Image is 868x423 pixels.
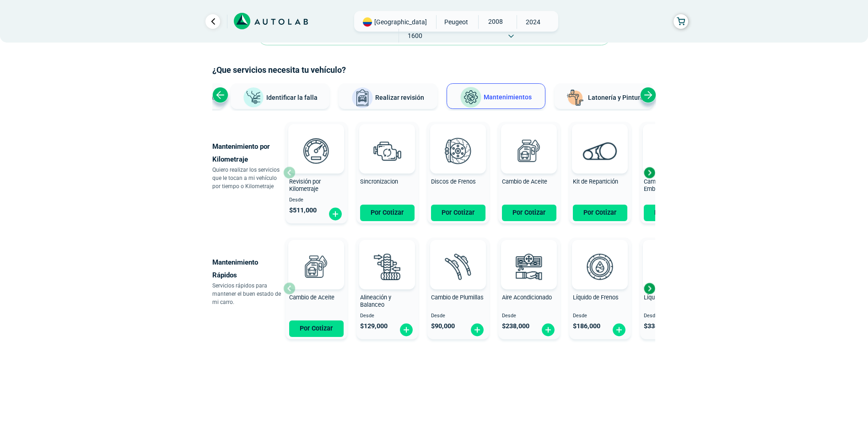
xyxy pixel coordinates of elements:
[427,238,489,339] button: Cambio de Plumillas Desde $90,000
[375,94,424,101] span: Realizar revisión
[205,14,220,29] a: Ir al paso anterior
[580,246,620,287] img: liquido_frenos-v3.svg
[289,197,344,203] span: Desde
[373,242,401,269] img: AD0BCuuxAAAAAElFTkSuQmCC
[573,178,618,185] span: Kit de Repartición
[243,87,264,108] img: Identificar la falla
[564,87,586,109] img: Latonería y Pintura
[502,205,556,221] button: Por Cotizar
[374,17,427,27] span: [GEOGRAPHIC_DATA]
[212,166,283,190] p: Quiero realizar los servicios que le tocan a mi vehículo por tiempo o Kilometraje
[640,238,702,339] button: Líquido Refrigerante Desde $334,000
[212,64,656,76] h2: ¿Que servicios necesita tu vehículo?
[286,122,347,223] button: Revisión por Kilometraje Desde $511,000
[363,17,372,27] img: Flag of COLOMBIA
[431,313,485,319] span: Desde
[289,320,344,337] button: Por Cotizar
[586,126,614,153] img: AD0BCuuxAAAAAElFTkSuQmCC
[573,313,627,319] span: Desde
[644,178,687,193] span: Cambio de Kit de Embrague
[502,322,529,330] span: $ 238,000
[360,178,398,185] span: Sincronizacion
[431,322,455,330] span: $ 90,000
[502,294,552,301] span: Aire Acondicionado
[509,130,549,171] img: cambio_de_aceite-v3.svg
[431,178,476,185] span: Discos de Frenos
[644,205,698,221] button: Por Cotizar
[399,323,414,337] img: fi_plus-circle2.svg
[302,126,330,153] img: AD0BCuuxAAAAAElFTkSuQmCC
[541,323,555,337] img: fi_plus-circle2.svg
[555,83,653,109] button: Latonería y Pintura
[296,246,336,287] img: cambio_de_aceite-v3.svg
[479,15,511,28] span: 2008
[360,313,415,319] span: Desde
[586,242,614,269] img: AD0BCuuxAAAAAElFTkSuQmCC
[399,29,431,43] span: 1600
[296,130,336,171] img: revision_por_kilometraje-v3.svg
[651,130,691,171] img: kit_de_embrague-v3.svg
[517,15,550,29] span: 2024
[573,322,600,330] span: $ 186,000
[573,205,627,221] button: Por Cotizar
[583,142,617,160] img: correa_de_reparticion-v3.svg
[498,238,560,339] button: Aire Acondicionado Desde $238,000
[339,83,437,109] button: Realizar revisión
[640,87,656,103] div: Next slide
[212,256,283,282] p: Mantenimiento Rápidos
[289,206,317,214] span: $ 511,000
[444,126,472,153] img: AD0BCuuxAAAAAElFTkSuQmCC
[642,282,656,295] div: Next slide
[289,178,321,193] span: Revisión por Kilometraje
[360,294,391,309] span: Alineación y Balanceo
[351,87,373,109] img: Realizar revisión
[470,323,485,337] img: fi_plus-circle2.svg
[644,313,698,319] span: Desde
[356,122,418,223] button: Sincronizacion Por Cotizar
[484,93,532,101] span: Mantenimientos
[644,294,695,301] span: Líquido Refrigerante
[266,93,318,101] span: Identificar la falla
[588,94,644,101] span: Latonería y Pintura
[438,130,478,171] img: frenos2-v3.svg
[289,294,334,301] span: Cambio de Aceite
[286,238,347,339] button: Cambio de Aceite Por Cotizar
[427,122,489,223] button: Discos de Frenos Por Cotizar
[651,246,691,287] img: liquido_refrigerante-v3.svg
[502,178,547,185] span: Cambio de Aceite
[438,246,478,287] img: plumillas-v3.svg
[502,313,556,319] span: Desde
[460,87,482,108] img: Mantenimientos
[509,246,549,287] img: aire_acondicionado-v3.svg
[644,322,671,330] span: $ 334,000
[360,322,388,330] span: $ 129,000
[212,140,283,166] p: Mantenimiento por Kilometraje
[231,83,329,109] button: Identificar la falla
[515,126,543,153] img: AD0BCuuxAAAAAElFTkSuQmCC
[642,166,656,179] div: Next slide
[447,83,545,109] button: Mantenimientos
[640,122,702,223] button: Cambio de Kit de Embrague Por Cotizar
[431,205,485,221] button: Por Cotizar
[498,122,560,223] button: Cambio de Aceite Por Cotizar
[515,242,543,269] img: AD0BCuuxAAAAAElFTkSuQmCC
[360,205,415,221] button: Por Cotizar
[356,238,418,339] button: Alineación y Balanceo Desde $129,000
[212,87,228,103] div: Previous slide
[569,238,631,339] button: Líquido de Frenos Desde $186,000
[573,294,619,301] span: Líquido de Frenos
[569,122,631,223] button: Kit de Repartición Por Cotizar
[444,242,472,269] img: AD0BCuuxAAAAAElFTkSuQmCC
[431,294,484,301] span: Cambio de Plumillas
[212,282,283,306] p: Servicios rápidos para mantener el buen estado de mi carro.
[373,126,401,153] img: AD0BCuuxAAAAAElFTkSuQmCC
[367,130,407,171] img: sincronizacion-v3.svg
[328,207,343,221] img: fi_plus-circle2.svg
[440,15,473,29] span: PEUGEOT
[302,242,330,269] img: AD0BCuuxAAAAAElFTkSuQmCC
[367,246,407,287] img: alineacion_y_balanceo-v3.svg
[612,323,626,337] img: fi_plus-circle2.svg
